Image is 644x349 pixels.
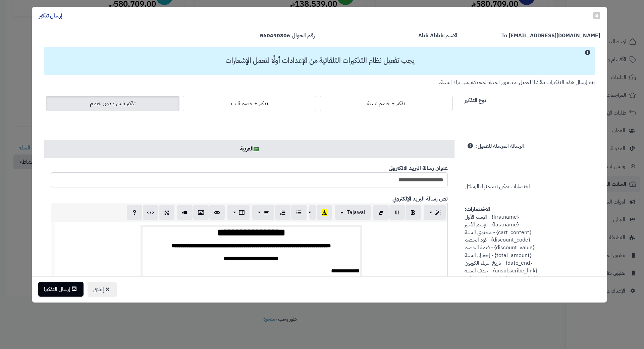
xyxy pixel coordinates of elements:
label: To: [501,32,600,40]
strong: 560490806 [260,32,290,40]
button: إرسال التذكير! [38,282,84,297]
span: تذكير + خصم ثابت [231,99,268,107]
b: عنوان رسالة البريد الالكتروني [389,164,448,172]
label: الرسالة المرسلة للعميل: [476,140,524,150]
span: اختصارات يمكن تضيمنها بالرسائل {firstname} - الإسم الأول {lastname} - الإسم الأخير {cart_content}... [465,142,538,282]
a: العربية [44,140,454,158]
strong: Abb Abbb [418,32,444,40]
span: Tajawal [347,208,365,216]
b: نص رسالة البريد الإلكتروني [392,195,448,203]
h3: يجب تفعيل نظام التذكيرات التلقائية من الإعدادات أولًا لتعمل الإشعارات [48,57,592,64]
img: ar.png [254,147,259,151]
small: يتم إرسال هذه التذكيرات تلقائيًا للعميل بعد مرور المدة المحددة على ترك السلة. [439,78,595,86]
strong: الاختصارات: [465,205,490,213]
button: إغلاق [88,282,117,297]
span: تذكير + خصم نسبة [367,99,405,107]
label: نوع التذكير [465,94,486,104]
strong: [EMAIL_ADDRESS][DOMAIN_NAME] [509,32,600,40]
span: × [595,10,599,20]
label: رقم الجوال: [260,32,315,40]
h4: إرسال تذكير [39,12,62,20]
span: تذكير بالشراء دون خصم [90,99,136,107]
label: الاسم: [418,32,457,40]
